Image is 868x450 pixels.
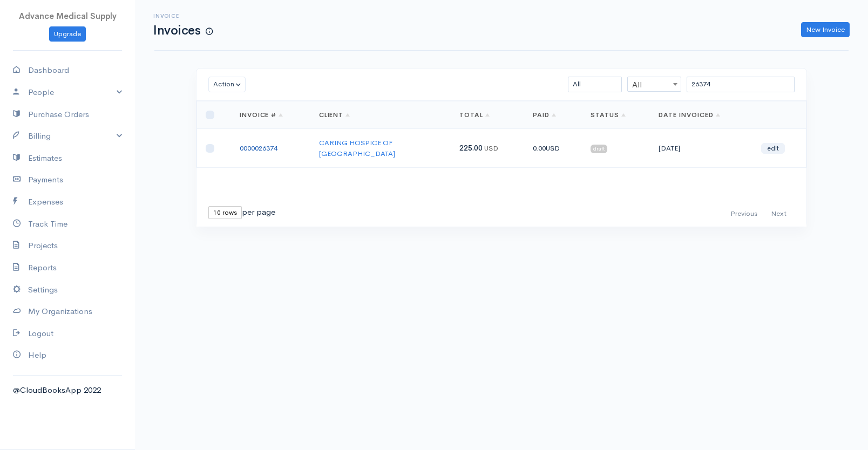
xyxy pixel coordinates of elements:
span: draft [591,145,607,153]
span: All [627,77,681,92]
a: CARING HOSPICE OF [GEOGRAPHIC_DATA] [319,138,395,158]
button: Action [208,77,246,92]
span: 225.00 [459,144,483,153]
h1: Invoices [153,24,213,37]
td: 0.00 [524,129,582,168]
a: Client [319,111,350,119]
span: All [628,77,681,92]
a: Paid [533,111,556,119]
span: USD [484,144,498,153]
a: Invoice # [240,111,283,119]
a: Status [591,111,626,119]
a: New Invoice [801,22,850,38]
a: Total [459,111,490,119]
span: Advance Medical Supply [19,11,117,21]
div: per page [208,206,275,219]
span: How to create your first Invoice? [206,27,213,36]
a: edit [761,143,785,154]
td: [DATE] [650,129,752,168]
a: Date Invoiced [659,111,720,119]
a: 0000026374 [240,144,277,153]
div: @CloudBooksApp 2022 [13,384,122,397]
a: Upgrade [49,26,86,42]
h6: Invoice [153,13,213,19]
input: Search [687,77,795,92]
span: USD [546,144,560,153]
